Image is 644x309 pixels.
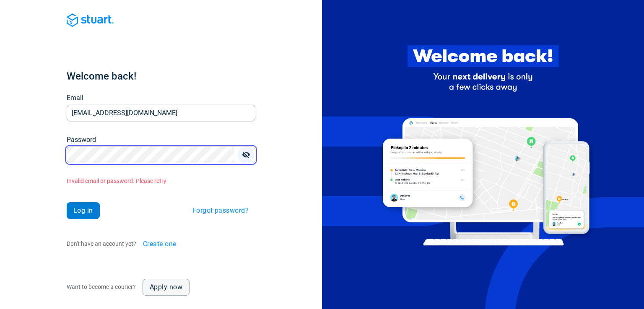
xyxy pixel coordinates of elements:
h1: Welcome back! [67,70,255,83]
span: Forgot password? [192,207,249,214]
button: Create one [136,236,183,252]
span: Create one [143,241,177,247]
img: Blue logo [67,13,114,27]
label: Password [67,135,96,145]
button: Forgot password? [186,202,255,219]
p: Invalid email or password. Please retry [67,177,255,185]
span: Apply now [150,284,182,291]
button: Log in [67,202,100,219]
label: Email [67,93,83,103]
span: Log in [73,207,93,214]
span: Want to become a courier? [67,283,136,290]
span: Don't have an account yet? [67,240,136,247]
a: Apply now [143,279,190,296]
